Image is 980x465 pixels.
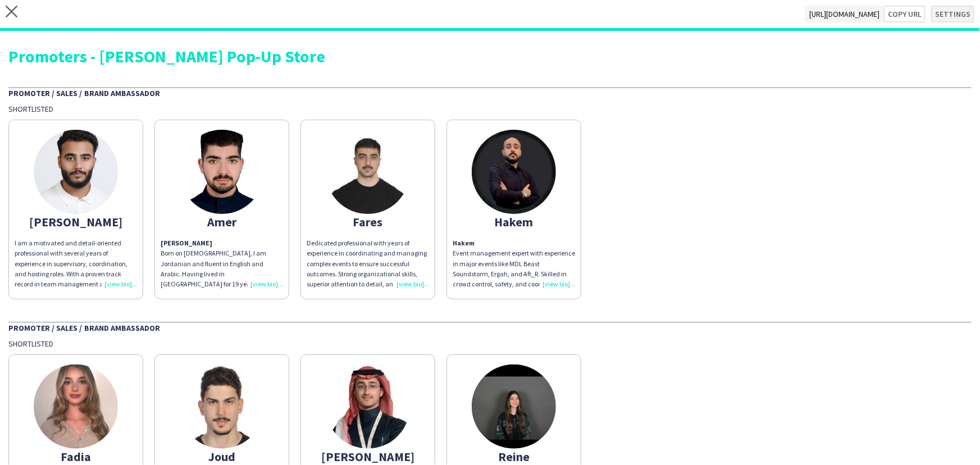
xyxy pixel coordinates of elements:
p: I am a motivated and detail-oriented professional with several years of experience in supervisory... [15,238,137,289]
div: Dedicated professional with years of experience in coordinating and managing complex events to en... [307,238,429,289]
div: Promoters - [PERSON_NAME] Pop-Up Store [8,48,972,65]
div: Promoter / Sales / Brand Ambassador [8,87,972,98]
img: thumb-67040ee91bc4d.jpeg [34,130,118,214]
div: Amer [161,217,283,227]
div: Shortlisted [8,339,972,349]
span: [URL][DOMAIN_NAME] [805,6,884,22]
div: [PERSON_NAME] [307,452,429,462]
div: Shortlisted [8,104,972,114]
img: thumb-6893f78eb938b.jpeg [326,130,410,214]
img: thumb-67eb05ca68c53.png [472,364,556,449]
img: thumb-6802d6c17f55e.jpeg [326,364,410,449]
img: thumb-687fd0d3ab440.jpeg [34,364,118,449]
div: Joud [161,452,283,462]
div: Promoter / Sales / Brand Ambassador [8,322,972,333]
img: thumb-685fa66bdd8c8.jpeg [180,364,264,449]
div: Hakem [453,217,575,227]
div: Fadia [15,452,137,462]
strong: [PERSON_NAME] [161,239,212,247]
p: Born on [DEMOGRAPHIC_DATA], I am Jordanian and fluent in English and Arabic. Having lived in [GEO... [161,238,283,289]
img: thumb-66533358afb92.jpeg [180,130,264,214]
img: thumb-688488b04d9c7.jpeg [472,130,556,214]
div: [PERSON_NAME] [15,217,137,227]
div: Reine [453,452,575,462]
div: Fares [307,217,429,227]
button: Settings [931,6,974,22]
strong: Hakem [453,239,475,247]
button: Copy url [884,6,926,22]
p: Event management expert with experience in major events like MDL Beast Soundstorm, Ergah, and Aft... [453,238,575,289]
